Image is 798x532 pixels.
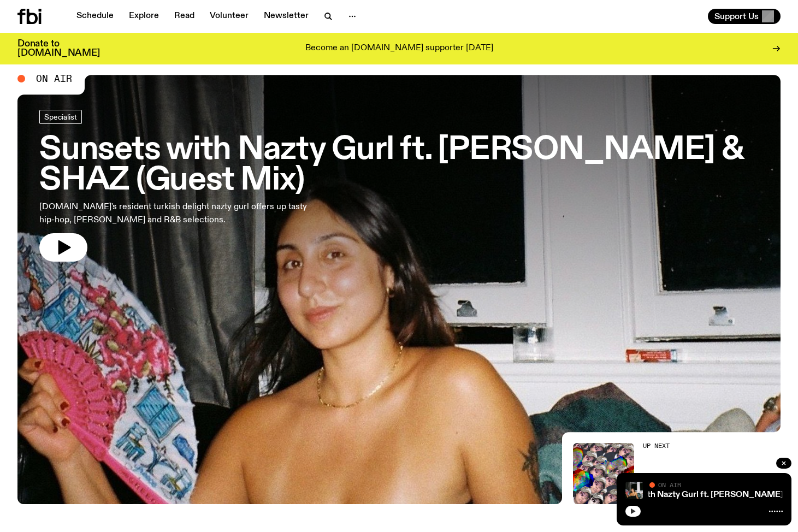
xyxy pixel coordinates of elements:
h3: Sunsets with Nazty Gurl ft. [PERSON_NAME] & SHAZ (Guest Mix) [39,135,759,196]
a: Volunteer [203,9,255,24]
span: On Air [658,481,681,488]
span: Specialist [44,113,77,121]
h3: Donate to [DOMAIN_NAME] [17,39,100,58]
a: Newsletter [257,9,315,24]
a: Read [168,9,201,24]
a: Explore [122,9,165,24]
a: Schedule [70,9,120,24]
span: Support Us [714,11,759,21]
p: [DOMAIN_NAME]'s resident turkish delight nazty gurl offers up tasty hip-hop, [PERSON_NAME] and R&... [39,200,319,227]
button: Support Us [708,9,781,24]
a: Specialist [39,110,82,124]
a: Sunsets with Nazty Gurl ft. [PERSON_NAME] & SHAZ (Guest Mix)[DOMAIN_NAME]'s resident turkish deli... [39,110,759,262]
h2: Up Next [643,443,781,449]
p: Become an [DOMAIN_NAME] supporter [DATE] [305,44,493,54]
span: On Air [36,74,72,84]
